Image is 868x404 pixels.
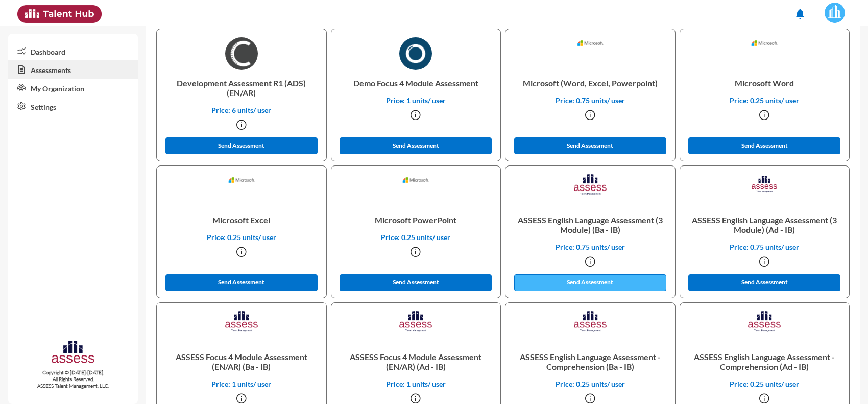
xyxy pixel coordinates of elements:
p: ASSESS English Language Assessment (3 Module) (Ad - IB) [688,207,841,243]
p: Price: 1 units/ user [165,379,318,388]
p: Development Assessment R1 (ADS) (EN/AR) [165,70,318,106]
p: Price: 6 units/ user [165,106,318,114]
a: Settings [8,97,138,115]
p: Microsoft (Word, Excel, Powerpoint) [514,70,667,96]
p: Demo Focus 4 Module Assessment [340,70,493,96]
p: Price: 0.25 units/ user [514,379,667,388]
button: Send Assessment [688,274,840,291]
p: Price: 0.25 units/ user [165,233,318,242]
p: ASSESS English Language Assessment (3 Module) (Ba - IB) [514,207,667,243]
p: Price: 0.75 units/ user [514,96,667,105]
p: Price: 0.25 units/ user [340,233,493,242]
p: Price: 0.75 units/ user [514,243,667,251]
p: Price: 0.25 units/ user [688,379,841,388]
button: Send Assessment [165,137,318,154]
button: Send Assessment [165,274,318,291]
p: Price: 1 units/ user [340,379,493,388]
p: Microsoft Excel [165,207,318,233]
p: Price: 0.25 units/ user [688,96,841,105]
p: Microsoft PowerPoint [340,207,493,233]
mat-icon: notifications [794,8,806,20]
button: Send Assessment [688,137,840,154]
a: Dashboard [8,42,138,60]
p: ASSESS English Language Assessment - Comprehension (Ad - IB) [688,344,841,379]
p: Price: 1 units/ user [340,96,493,105]
a: Assessments [8,60,138,79]
button: Send Assessment [514,137,666,154]
img: assesscompany-logo.png [51,339,96,367]
button: Send Assessment [340,137,492,154]
p: Copyright © [DATE]-[DATE]. All Rights Reserved. ASSESS Talent Management, LLC. [8,369,138,389]
p: ASSESS English Language Assessment - Comprehension (Ba - IB) [514,344,667,379]
p: Price: 0.75 units/ user [688,243,841,251]
button: Send Assessment [514,274,666,291]
p: Microsoft Word [688,70,841,96]
a: My Organization [8,79,138,97]
button: Send Assessment [340,274,492,291]
p: ASSESS Focus 4 Module Assessment (EN/AR) (Ba - IB) [165,344,318,379]
p: ASSESS Focus 4 Module Assessment (EN/AR) (Ad - IB) [340,344,493,379]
